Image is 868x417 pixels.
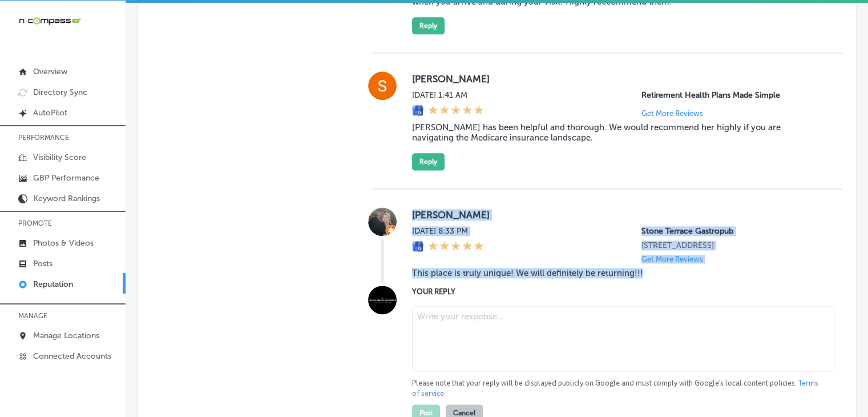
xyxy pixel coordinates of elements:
p: Stone Terrace Gastropub [641,226,824,236]
img: 660ab0bf-5cc7-4cb8-ba1c-48b5ae0f18e60NCTV_CLogo_TV_Black_-500x88.png [18,15,81,26]
img: tab_domain_overview_orange.svg [31,66,40,75]
p: Photos & Videos [33,238,94,248]
img: Image [368,286,397,314]
p: AutoPilot [33,108,67,118]
p: Connected Accounts [33,351,111,361]
label: [DATE] 1:41 AM [412,90,484,100]
p: Directory Sync [33,87,87,97]
p: GBP Performance [33,173,99,183]
p: Visibility Score [33,153,86,162]
div: Domain: [DOMAIN_NAME] [30,30,126,39]
p: Reputation [33,279,73,289]
div: 5 Stars [428,105,484,117]
blockquote: [PERSON_NAME] has been helpful and thorough. We would recommend her highly if you are navigating ... [412,122,824,143]
button: Reply [412,153,445,170]
img: tab_keywords_by_traffic_grey.svg [114,66,123,75]
p: Manage Locations [33,331,99,340]
div: v 4.0.25 [32,18,56,27]
p: Overview [33,67,67,77]
p: Get More Reviews [641,255,703,263]
p: Keyword Rankings [33,194,100,203]
button: Reply [412,17,445,34]
p: Get More Reviews [641,109,703,118]
blockquote: This place is truly unique! We will definitely be returning!!! [412,268,824,278]
label: [PERSON_NAME] [412,209,824,220]
p: Please note that your reply will be displayed publicly on Google and must comply with Google's lo... [412,378,824,399]
div: Keywords by Traffic [126,67,192,75]
a: Terms of service [412,378,818,399]
label: YOUR REPLY [412,287,824,296]
label: [DATE] 8:33 PM [412,226,484,236]
img: website_grey.svg [18,30,27,39]
img: logo_orange.svg [18,18,27,27]
label: [PERSON_NAME] [412,73,824,85]
p: 20626 Stone Oak Pkwy Unit 103 [641,240,824,250]
p: Posts [33,259,53,268]
div: 5 Stars [428,240,484,253]
p: Retirement Health Plans Made Simple [641,90,824,100]
div: Domain Overview [43,67,102,75]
